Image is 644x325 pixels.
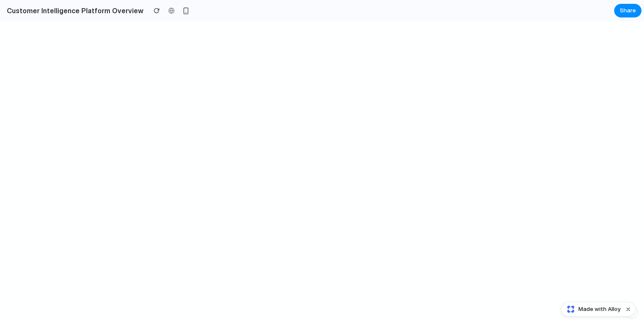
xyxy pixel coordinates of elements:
span: Made with Alloy [578,305,621,313]
h2: Customer Intelligence Platform Overview [3,6,144,16]
button: Share [614,4,641,17]
span: Share [620,6,636,15]
button: Dismiss watermark [623,304,633,314]
a: Made with Alloy [561,305,621,313]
